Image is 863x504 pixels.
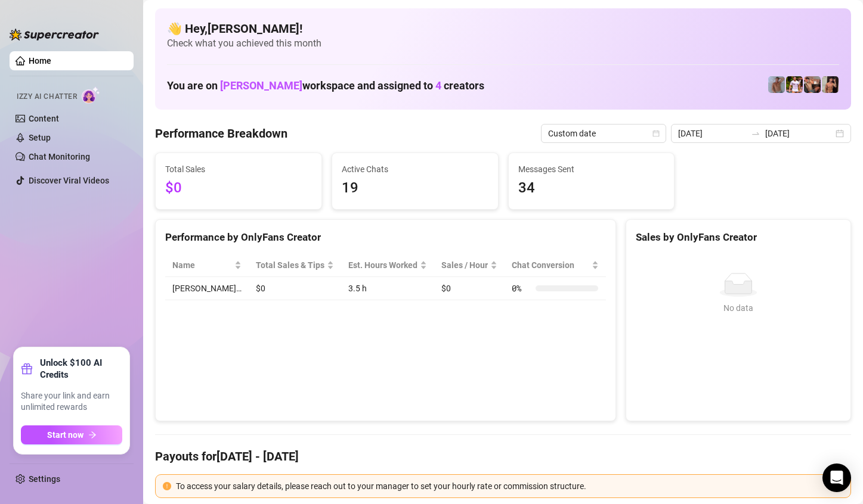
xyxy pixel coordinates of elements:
[220,79,302,92] span: [PERSON_NAME]
[10,29,99,41] img: logo-BBDzfeDw.svg
[17,91,77,102] span: Izzy AI Chatter
[341,277,434,300] td: 3.5 h
[172,259,232,272] span: Name
[441,259,488,272] span: Sales / Hour
[518,177,665,200] span: 34
[165,277,249,300] td: [PERSON_NAME]…
[512,259,589,272] span: Chat Conversion
[256,259,324,272] span: Total Sales & Tips
[518,163,665,176] span: Messages Sent
[641,301,836,315] div: No data
[29,152,90,161] a: Chat Monitoring
[165,177,312,200] span: $0
[678,127,746,140] input: Start date
[21,425,122,444] button: Start nowarrow-right
[29,176,109,185] a: Discover Viral Videos
[165,254,249,277] th: Name
[765,127,833,140] input: End date
[165,229,606,245] div: Performance by OnlyFans Creator
[167,79,484,92] h1: You are on workspace and assigned to creators
[165,163,312,176] span: Total Sales
[29,114,59,123] a: Content
[88,431,97,439] span: arrow-right
[768,76,785,93] img: Joey
[249,254,341,277] th: Total Sales & Tips
[29,474,60,484] a: Settings
[167,37,839,50] span: Check what you achieved this month
[29,56,51,66] a: Home
[786,76,803,93] img: Hector
[47,430,83,440] span: Start now
[176,480,843,493] div: To access your salary details, please reach out to your manager to set your hourly rate or commis...
[21,363,33,375] span: gift
[822,76,839,93] img: Zach
[822,463,851,492] div: Open Intercom Messenger
[40,357,122,381] strong: Unlock $100 AI Credits
[348,259,417,272] div: Est. Hours Worked
[512,282,531,295] span: 0 %
[751,129,760,138] span: swap-right
[652,130,660,137] span: calendar
[548,125,659,142] span: Custom date
[434,254,505,277] th: Sales / Hour
[751,129,760,138] span: to
[249,277,341,300] td: $0
[434,277,505,300] td: $0
[82,86,100,104] img: AI Chatter
[29,133,51,142] a: Setup
[636,229,841,245] div: Sales by OnlyFans Creator
[342,163,488,176] span: Active Chats
[435,79,441,92] span: 4
[804,76,821,93] img: Osvaldo
[342,177,488,200] span: 19
[21,390,122,413] span: Share your link and earn unlimited rewards
[505,254,605,277] th: Chat Conversion
[163,482,171,490] span: exclamation-circle
[155,448,851,465] h4: Payouts for [DATE] - [DATE]
[155,125,287,142] h4: Performance Breakdown
[167,20,839,37] h4: 👋 Hey, [PERSON_NAME] !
